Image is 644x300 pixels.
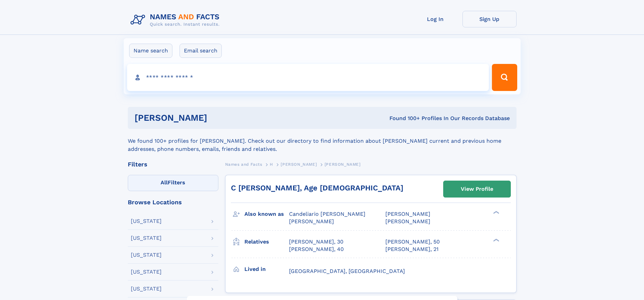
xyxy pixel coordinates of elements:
[270,160,273,168] a: H
[270,162,273,167] span: H
[492,238,500,242] div: ❯
[161,179,168,186] span: All
[244,263,289,275] h3: Lived in
[135,114,299,122] h1: [PERSON_NAME]
[131,252,162,258] div: [US_STATE]
[461,181,493,197] div: View Profile
[131,286,162,292] div: [US_STATE]
[128,11,225,29] img: Logo Names and Facts
[129,44,172,58] label: Name search
[492,210,500,215] div: ❯
[131,235,162,241] div: [US_STATE]
[180,44,222,58] label: Email search
[289,218,334,225] span: [PERSON_NAME]
[444,181,510,197] a: View Profile
[131,218,162,224] div: [US_STATE]
[298,115,510,122] div: Found 100+ Profiles In Our Records Database
[289,246,344,253] a: [PERSON_NAME], 40
[128,129,517,153] div: We found 100+ profiles for [PERSON_NAME]. Check out our directory to find information about [PERS...
[281,160,317,168] a: [PERSON_NAME]
[289,238,343,246] a: [PERSON_NAME], 30
[231,184,403,192] a: C [PERSON_NAME], Age [DEMOGRAPHIC_DATA]
[385,246,438,253] a: [PERSON_NAME], 21
[462,11,517,27] a: Sign Up
[289,211,365,217] span: Candeliario [PERSON_NAME]
[128,161,218,167] div: Filters
[408,11,462,27] a: Log In
[128,175,218,191] label: Filters
[225,160,262,168] a: Names and Facts
[385,238,440,246] a: [PERSON_NAME], 50
[127,64,489,91] input: search input
[128,199,218,205] div: Browse Locations
[131,269,162,275] div: [US_STATE]
[281,162,317,167] span: [PERSON_NAME]
[385,218,430,225] span: [PERSON_NAME]
[325,162,361,167] span: [PERSON_NAME]
[492,64,517,91] button: Search Button
[244,208,289,220] h3: Also known as
[289,268,405,274] span: [GEOGRAPHIC_DATA], [GEOGRAPHIC_DATA]
[385,211,430,217] span: [PERSON_NAME]
[244,236,289,248] h3: Relatives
